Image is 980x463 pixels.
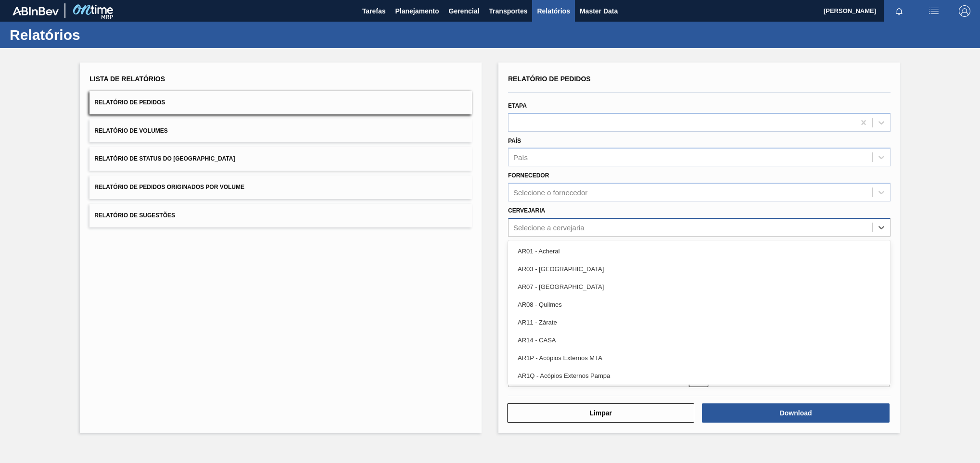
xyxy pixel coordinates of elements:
button: Download [702,403,889,423]
img: Logout [959,5,970,17]
span: Relatório de Sugestões [94,212,175,219]
button: Relatório de Pedidos [89,91,472,114]
label: Cervejaria [508,207,545,214]
span: Planejamento [395,5,439,17]
span: Transportes [489,5,527,17]
img: userActions [928,5,940,17]
button: Relatório de Pedidos Originados por Volume [89,175,472,199]
span: Lista de Relatórios [89,75,165,83]
span: Relatório de Pedidos [508,75,591,83]
button: Relatório de Sugestões [89,204,472,227]
span: Relatórios [537,5,570,17]
span: Tarefas [362,5,386,17]
div: AR11 - Zárate [508,313,891,331]
div: Selecione o fornecedor [513,188,587,197]
div: AR14 - CASA [508,331,891,349]
div: País [513,153,528,162]
span: Gerencial [449,5,480,17]
span: Relatório de Volumes [94,127,167,134]
span: Master Data [580,5,618,17]
div: Selecione a cervejaria [513,223,585,231]
label: Fornecedor [508,172,549,179]
button: Notificações [884,4,915,18]
span: Relatório de Status do [GEOGRAPHIC_DATA] [94,155,235,162]
button: Limpar [507,403,694,423]
label: Etapa [508,102,527,109]
label: País [508,138,521,144]
span: Relatório de Pedidos Originados por Volume [94,184,244,190]
div: AR1Q - Acópios Externos Pampa [508,367,891,385]
div: AR07 - [GEOGRAPHIC_DATA] [508,278,891,296]
span: Relatório de Pedidos [94,99,165,106]
div: AR03 - [GEOGRAPHIC_DATA] [508,260,891,278]
div: AR08 - Quilmes [508,296,891,313]
h1: Relatórios [10,29,180,40]
button: Relatório de Status do [GEOGRAPHIC_DATA] [89,147,472,171]
div: AR01 - Acheral [508,242,891,260]
div: AR1P - Acópios Externos MTA [508,349,891,367]
button: Relatório de Volumes [89,119,472,143]
img: TNhmsLtSVTkK8tSr43FrP2fwEKptu5GPRR3wAAAABJRU5ErkJggg== [13,7,59,15]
